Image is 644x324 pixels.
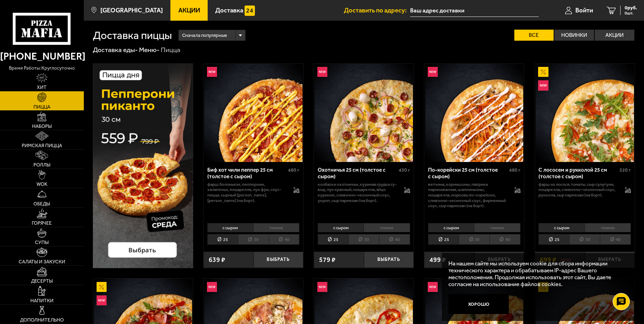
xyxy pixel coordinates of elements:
[209,256,225,263] span: 639 ₽
[399,167,410,173] span: 430 г
[318,167,397,180] div: Охотничья 25 см (толстое с сыром)
[204,64,303,162] img: Биф хот чили пеппер 25 см (толстое с сыром)
[32,124,52,129] span: Наборы
[509,167,521,173] span: 480 г
[625,6,637,10] span: 0 руб.
[379,234,410,245] li: 40
[93,30,172,41] h1: Доставка пиццы
[538,234,569,245] li: 25
[538,223,584,233] li: с сыром
[33,105,50,110] span: Пицца
[207,282,217,292] img: Новинка
[35,240,49,245] span: Супы
[100,7,163,14] span: [GEOGRAPHIC_DATA]
[245,6,255,16] img: 15daf4d41897b9f0e9f617042186c801.svg
[575,7,593,14] span: Войти
[317,282,327,292] img: Новинка
[37,85,47,90] span: Хит
[425,64,524,162] img: По-корейски 25 см (толстое с сыром)
[410,4,539,17] input: Ваш адрес доставки
[314,64,414,162] a: НовинкаОхотничья 25 см (толстое с сыром)
[318,223,364,233] li: с сыром
[585,252,635,268] button: Выбрать
[318,182,397,203] p: колбаски охотничьи, куриная грудка су-вид, лук красный, моцарелла, яйцо куриное, сливочно-чесночн...
[554,30,594,41] label: Новинки
[620,167,631,173] span: 520 г
[474,252,524,268] button: Выбрать
[424,64,524,162] a: НовинкаПо-корейски 25 см (толстое с сыром)
[288,167,299,173] span: 480 г
[33,163,50,168] span: Роллы
[489,234,521,245] li: 40
[344,7,410,14] span: Доставить по адресу:
[22,143,62,148] span: Римская пицца
[204,64,303,162] a: НовинкаБиф хот чили пеппер 25 см (толстое с сыром)
[364,223,410,233] li: тонкое
[319,256,336,263] span: 579 ₽
[317,67,327,77] img: Новинка
[215,7,243,14] span: Доставка
[178,7,200,14] span: Акции
[538,67,548,77] img: Акционный
[428,182,507,209] p: ветчина, корнишоны, паприка маринованная, шампиньоны, моцарелла, морковь по-корейски, сливочно-че...
[536,64,634,162] img: С лососем и рукколой 25 см (толстое с сыром)
[585,223,631,233] li: тонкое
[318,234,348,245] li: 25
[37,182,47,187] span: WOK
[538,80,548,90] img: Новинка
[207,67,217,77] img: Новинка
[207,167,287,180] div: Биф хот чили пеппер 25 см (толстое с сыром)
[20,318,64,323] span: Дополнительно
[448,260,624,288] p: На нашем сайте мы используем cookie для сбора информации технического характера и обрабатываем IP...
[253,223,299,233] li: тонкое
[30,298,53,303] span: Напитки
[538,182,618,198] p: фарш из лосося, томаты, сыр сулугуни, моцарелла, сливочно-чесночный соус, руккола, сыр пармезан (...
[364,252,414,268] button: Выбрать
[538,167,618,180] div: С лососем и рукколой 25 см (толстое с сыром)
[428,234,459,245] li: 25
[97,282,107,292] img: Акционный
[428,223,474,233] li: с сыром
[207,234,238,245] li: 25
[569,234,600,245] li: 30
[32,221,52,226] span: Горячее
[93,46,138,54] a: Доставка еды-
[348,234,379,245] li: 30
[625,11,637,15] span: 0 шт.
[254,252,304,268] button: Выбрать
[448,294,509,314] button: Хорошо
[428,167,507,180] div: По-корейски 25 см (толстое с сыром)
[161,45,180,54] div: Пицца
[207,223,253,233] li: с сыром
[429,256,446,263] span: 499 ₽
[33,202,50,206] span: Обеды
[428,67,438,77] img: Новинка
[19,260,65,264] span: Салаты и закуски
[428,282,438,292] img: Новинка
[459,234,489,245] li: 30
[139,46,160,54] a: Меню-
[269,234,300,245] li: 40
[595,30,634,41] label: Акции
[207,182,287,203] p: фарш болоньезе, пепперони, халапеньо, моцарелла, лук фри, соус-пицца, сырный [PERSON_NAME], [PERS...
[182,29,227,42] span: Сначала популярные
[535,64,635,162] a: АкционныйНовинкаС лососем и рукколой 25 см (толстое с сыром)
[238,234,269,245] li: 30
[31,279,53,284] span: Десерты
[474,223,520,233] li: тонкое
[315,64,413,162] img: Охотничья 25 см (толстое с сыром)
[600,234,631,245] li: 40
[97,295,107,305] img: Новинка
[514,30,554,41] label: Все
